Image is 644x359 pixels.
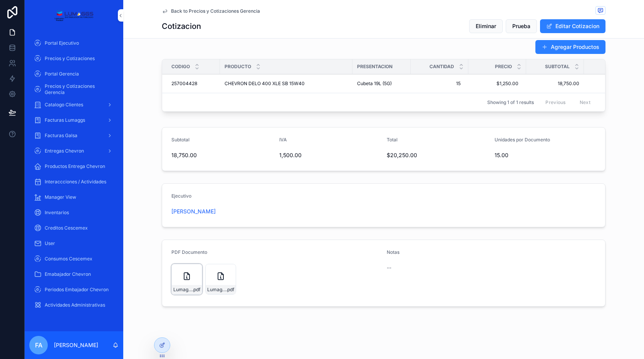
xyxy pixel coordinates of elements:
[29,206,119,220] a: Inventarios
[29,283,119,297] a: Periodos Embajador Chevron
[429,64,454,70] span: Cantidad
[35,341,42,350] span: FA
[225,81,348,87] a: CHEVRON DELO 400 XLE SB 15W40
[387,249,399,255] span: Notas
[29,252,119,266] a: Consumos Cescemex
[29,113,119,127] a: Facturas Lumaggs
[162,8,260,14] a: Back to Precios y Cotizaciones Gerencia
[357,81,392,87] span: Cubeta 19L (5G)
[476,81,518,87] span: $1,250.00
[45,148,84,154] span: Entregas Chevron
[173,287,192,293] span: Lumaggs-cotizacion-[PERSON_NAME]-Num-7605
[45,225,88,231] span: Creditos Cescemex
[29,129,119,143] a: Facturas Galsa
[45,71,79,77] span: Portal Gerencia
[512,22,530,30] span: Prueba
[531,81,579,87] a: 18,750.00
[45,133,77,139] span: Facturas Galsa
[171,249,207,255] span: PDF Documento
[45,102,83,108] span: Catalogo Clientes
[45,287,109,293] span: Periodos Embajador Chevron
[29,82,119,96] a: Precios y Cotizaciones Gerencia
[45,256,92,262] span: Consumos Cescemex
[29,67,119,81] a: Portal Gerencia
[225,81,305,87] span: CHEVRON DELO 400 XLE SB 15W40
[476,22,496,30] span: Eliminar
[29,144,119,158] a: Entregas Chevron
[418,81,461,87] span: 15
[192,287,200,293] span: .pdf
[506,19,537,33] button: Prueba
[162,21,201,32] h1: Cotizacion
[387,151,488,159] span: $20,250.00
[279,137,287,143] span: IVA
[54,341,98,349] p: [PERSON_NAME]
[495,64,512,70] span: Precio
[25,31,123,322] div: scrollable content
[45,55,95,62] span: Precios y Cotizaciones
[45,271,91,277] span: Emabajador Chevron
[171,64,190,70] span: Codigo
[45,240,55,247] span: User
[171,81,215,87] a: 257004428
[415,77,464,90] a: 15
[357,81,406,87] a: Cubeta 19L (5G)
[535,40,605,54] button: Agregar Productos
[226,287,234,293] span: .pdf
[469,19,503,33] button: Eliminar
[225,64,251,70] span: Producto
[545,64,570,70] span: Subtotal
[279,151,381,159] span: 1,500.00
[387,137,397,143] span: Total
[29,221,119,235] a: Creditos Cescemex
[29,36,119,50] a: Portal Ejecutivo
[45,40,79,46] span: Portal Ejecutivo
[487,99,534,106] span: Showing 1 of 1 results
[357,64,392,70] span: Presentacion
[171,208,216,215] a: [PERSON_NAME]
[584,81,639,87] a: $20,250.00
[473,77,522,90] a: $1,250.00
[29,98,119,112] a: Catalogo Clientes
[45,163,105,169] span: Productos Entrega Chevron
[29,159,119,173] a: Productos Entrega Chevron
[207,287,226,293] span: Lumaggs-cotizacion-[PERSON_NAME]-Num-7605
[29,237,119,250] a: User
[45,210,69,216] span: Inventarios
[171,137,190,143] span: Subtotal
[29,52,119,65] a: Precios y Cotizaciones
[45,179,106,185] span: Interaccciones / Actividades
[29,190,119,204] a: Manager View
[171,193,191,199] span: Ejecutivo
[54,9,93,22] img: App logo
[45,117,85,123] span: Facturas Lumaggs
[495,137,550,143] span: Unidades por Documento
[171,81,197,87] span: 257004428
[540,19,605,33] button: Editar Cotizacion
[45,83,111,96] span: Precios y Cotizaciones Gerencia
[45,302,105,308] span: Actividades Administrativas
[29,175,119,189] a: Interaccciones / Actividades
[387,264,391,272] span: --
[171,8,260,14] span: Back to Precios y Cotizaciones Gerencia
[29,267,119,281] a: Emabajador Chevron
[29,298,119,312] a: Actividades Administrativas
[45,194,76,200] span: Manager View
[495,151,596,159] span: 15.00
[171,151,273,159] span: 18,750.00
